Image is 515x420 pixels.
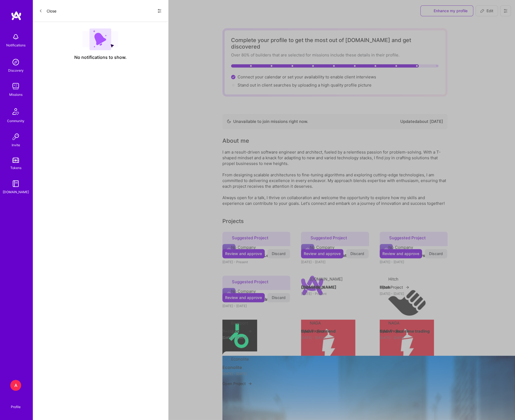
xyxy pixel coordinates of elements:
div: Tokens [10,165,21,171]
div: Missions [9,92,23,97]
div: Profile [11,404,21,409]
div: Discovery [8,68,24,73]
div: Invite [12,142,20,148]
img: discovery [10,57,21,68]
a: A [9,380,23,391]
img: logo [11,11,22,21]
img: Community [9,105,22,118]
button: Close [39,7,56,15]
img: Invite [10,131,21,142]
img: bell [10,31,21,42]
img: tokens [12,158,19,163]
span: No notifications to show. [74,55,127,60]
img: guide book [10,178,21,189]
a: Profile [9,398,23,409]
img: teamwork [10,81,21,92]
div: [DOMAIN_NAME] [3,189,29,195]
div: A [10,380,21,391]
div: Notifications [6,42,25,48]
img: empty [82,28,118,50]
div: Community [7,118,24,124]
